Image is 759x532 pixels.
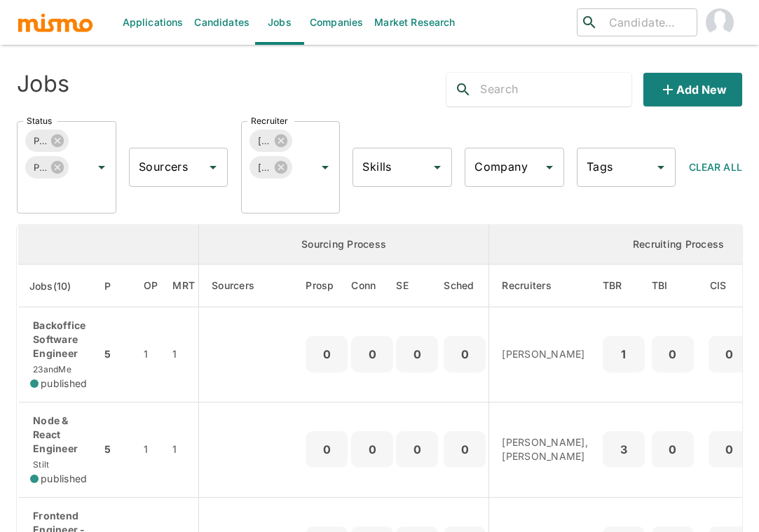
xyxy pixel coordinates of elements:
[706,8,734,36] img: Carmen Vilachá
[393,265,441,307] th: Sent Emails
[101,402,132,497] td: 5
[446,73,480,106] button: search
[203,157,223,177] button: Open
[199,265,306,307] th: Sourcers
[449,344,480,364] p: 0
[249,156,293,178] div: [PERSON_NAME]
[101,307,132,402] td: 5
[351,265,393,307] th: Connections
[132,402,170,497] td: 1
[30,459,49,470] span: Stilt
[714,344,745,364] p: 0
[41,377,87,391] span: published
[657,440,688,459] p: 0
[449,440,480,459] p: 0
[441,265,489,307] th: Sched
[92,157,111,177] button: Open
[249,160,278,176] span: [PERSON_NAME]
[30,364,71,374] span: 23andMe
[25,133,54,149] span: Published
[311,344,342,364] p: 0
[608,440,639,459] p: 3
[428,157,447,177] button: Open
[101,265,132,307] th: Priority
[41,472,87,486] span: published
[603,13,691,32] input: Candidate search
[689,161,742,173] span: Clear All
[25,129,69,152] div: Published
[132,307,170,402] td: 1
[169,307,198,402] td: 1
[502,435,588,463] p: [PERSON_NAME], [PERSON_NAME]
[643,73,742,106] button: Add new
[251,115,288,127] label: Recruiter
[306,265,351,307] th: Prospects
[357,344,388,364] p: 0
[540,157,559,177] button: Open
[657,344,688,364] p: 0
[648,265,697,307] th: To Be Interviewed
[651,157,671,177] button: Open
[402,344,432,364] p: 0
[502,347,588,361] p: [PERSON_NAME]
[17,12,94,33] img: logo
[132,265,170,307] th: Open Positions
[199,225,489,265] th: Sourcing Process
[357,440,388,459] p: 0
[27,115,52,127] label: Status
[315,157,335,177] button: Open
[311,440,342,459] p: 0
[608,344,639,364] p: 1
[30,414,90,456] p: Node & React Engineer
[169,265,198,307] th: Market Research Total
[489,265,599,307] th: Recruiters
[104,278,129,295] span: P
[25,160,54,176] span: Public
[714,440,745,459] p: 0
[30,318,90,360] p: Backoffice Software Engineer
[402,440,432,459] p: 0
[249,133,278,149] span: [PERSON_NAME]
[599,265,648,307] th: To Be Reviewed
[249,129,293,152] div: [PERSON_NAME]
[169,402,198,497] td: 1
[17,70,69,98] h4: Jobs
[25,156,69,178] div: Public
[29,278,90,295] span: Jobs(10)
[480,78,631,101] input: Search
